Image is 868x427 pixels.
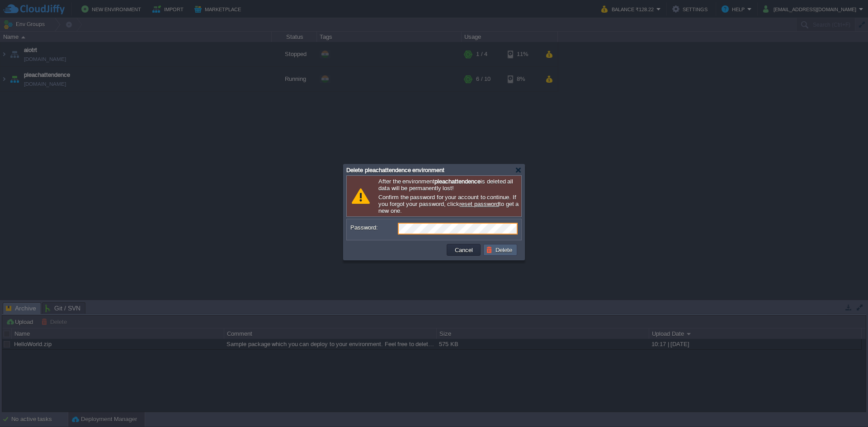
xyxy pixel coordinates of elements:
label: Password: [350,223,397,232]
p: Confirm the password for your account to continue. If you forgot your password, click to get a ne... [378,194,519,214]
span: Delete pleachattendence environment [346,167,444,174]
button: Delete [486,246,515,254]
a: reset password [459,201,499,207]
button: Cancel [452,246,476,254]
p: After the environment is deleted all data will be permanently lost! [378,178,519,192]
b: pleachattendence [434,178,481,185]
